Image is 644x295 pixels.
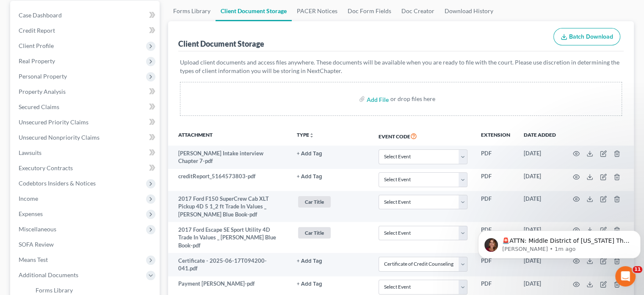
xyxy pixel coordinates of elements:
[19,103,59,110] span: Secured Claims
[19,164,73,171] span: Executory Contracts
[168,1,216,21] a: Forms Library
[168,191,290,222] td: 2017 Ford F150 SuperCrew Cab XLT Pickup 4D 5 1_2 ft Trade In Values _ [PERSON_NAME] Blue Book-pdf
[168,126,290,146] th: Attachment
[12,115,160,130] a: Unsecured Priority Claims
[19,88,66,95] span: Property Analysis
[474,169,517,191] td: PDF
[309,133,314,138] i: unfold_more
[12,145,160,160] a: Lawsuits
[297,280,365,288] a: + Add Tag
[517,146,563,169] td: [DATE]
[569,33,613,40] span: Batch Download
[372,126,474,146] th: Event Code
[168,253,290,276] td: Certificate - 2025-06-17T094200-041.pdf
[19,241,54,248] span: SOFA Review
[19,134,100,141] span: Unsecured Nonpriority Claims
[19,73,67,80] span: Personal Property
[19,57,55,65] span: Real Property
[36,287,73,294] span: Forms Library
[180,58,622,75] p: Upload client documents and access files anywhere. These documents will be available when you are...
[178,39,264,49] div: Client Document Storage
[474,222,517,253] td: PDF
[19,118,88,126] span: Unsecured Priority Claims
[19,11,62,19] span: Case Dashboard
[475,213,644,272] iframe: Intercom notifications message
[615,266,636,287] iframe: Intercom live chat
[19,42,54,49] span: Client Profile
[292,1,343,21] a: PACER Notices
[298,227,331,239] span: Car Title
[517,126,563,146] th: Date added
[168,146,290,169] td: [PERSON_NAME] Intake interview Chapter 7-pdf
[168,222,290,253] td: 2017 Ford Escape SE Sport Utility 4D Trade In Values _ [PERSON_NAME] Blue Book-pdf
[297,174,322,180] button: + Add Tag
[298,196,331,208] span: Car Title
[297,281,322,287] button: + Add Tag
[343,1,396,21] a: Doc Form Fields
[12,23,160,38] a: Credit Report
[12,237,160,252] a: SOFA Review
[19,27,55,34] span: Credit Report
[19,195,38,202] span: Income
[517,191,563,222] td: [DATE]
[297,172,365,180] a: + Add Tag
[19,180,96,187] span: Codebtors Insiders & Notices
[297,151,322,157] button: + Add Tag
[474,146,517,169] td: PDF
[19,225,56,233] span: Miscellaneous
[633,266,642,273] span: 11
[297,257,365,265] a: + Add Tag
[19,210,43,217] span: Expenses
[297,258,322,264] button: + Add Tag
[19,149,41,156] span: Lawsuits
[390,95,435,103] div: or drop files here
[216,1,292,21] a: Client Document Storage
[474,253,517,276] td: PDF
[297,132,314,138] button: TYPEunfold_more
[12,8,160,23] a: Case Dashboard
[19,271,78,278] span: Additional Documents
[297,149,365,157] a: + Add Tag
[553,28,620,46] button: Batch Download
[297,226,365,240] a: Car Title
[12,160,160,176] a: Executory Contracts
[168,169,290,191] td: creditReport_5164573803-pdf
[12,130,160,145] a: Unsecured Nonpriority Claims
[439,1,498,21] a: Download History
[474,126,517,146] th: Extension
[396,1,439,21] a: Doc Creator
[12,99,160,115] a: Secured Claims
[474,191,517,222] td: PDF
[517,169,563,191] td: [DATE]
[297,195,365,209] a: Car Title
[19,256,48,263] span: Means Test
[12,84,160,99] a: Property Analysis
